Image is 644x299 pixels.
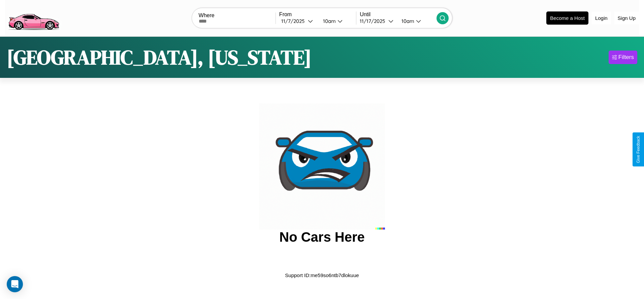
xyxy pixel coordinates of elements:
button: Filters [609,51,637,64]
label: Where [199,12,276,19]
div: 10am [320,18,337,24]
div: Filters [618,54,634,61]
button: Login [592,12,611,24]
div: Open Intercom Messenger [7,276,23,292]
div: 10am [398,18,416,24]
h1: [GEOGRAPHIC_DATA], [US_STATE] [7,43,312,71]
div: 11 / 7 / 2025 [281,18,308,24]
button: 10am [396,18,437,25]
label: Until [360,11,437,18]
div: 11 / 17 / 2025 [360,18,388,24]
div: Give Feedback [636,136,641,163]
h2: No Cars Here [279,230,364,245]
label: From [279,11,356,18]
button: Sign Up [614,12,639,24]
button: Become a Host [546,11,588,25]
button: 11/7/2025 [279,18,318,25]
img: car [259,103,385,230]
p: Support ID: me59so6ntb7dlokuue [285,271,359,280]
button: 10am [318,18,356,25]
img: logo [5,3,62,32]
